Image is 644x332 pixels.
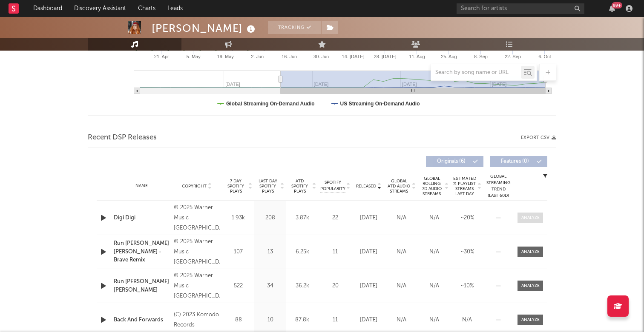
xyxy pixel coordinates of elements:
[356,184,376,189] span: Released
[453,176,476,196] span: Estimated % Playlist Streams Last Day
[505,54,521,59] text: 22. Sep
[288,214,316,222] div: 3.87k
[426,156,483,167] button: Originals(6)
[340,101,420,107] text: US Streaming On-Demand Audio
[114,183,170,189] div: Name
[313,54,329,59] text: 30. Jun
[174,203,220,233] div: © 2025 Warner Music [GEOGRAPHIC_DATA]
[387,214,416,222] div: N/A
[420,176,443,196] span: Global Rolling 7D Audio Streams
[224,248,252,256] div: 107
[354,248,383,256] div: [DATE]
[538,54,551,59] text: 6. Oct
[282,54,297,59] text: 16. Jun
[88,133,157,143] span: Recent DSP Releases
[114,278,170,294] a: Run [PERSON_NAME] [PERSON_NAME]
[152,21,257,35] div: [PERSON_NAME]
[320,282,350,290] div: 20
[114,214,170,222] a: Digi Digi
[256,282,284,290] div: 34
[409,54,425,59] text: 11. Aug
[354,316,383,324] div: [DATE]
[342,54,365,59] text: 14. [DATE]
[256,316,284,324] div: 10
[431,159,471,164] span: Originals ( 6 )
[224,179,247,194] span: 7 Day Spotify Plays
[320,316,350,324] div: 11
[288,248,316,256] div: 6.25k
[453,316,481,324] div: N/A
[609,5,615,12] button: 99+
[182,184,207,189] span: Copyright
[251,54,264,59] text: 2. Jun
[354,282,383,290] div: [DATE]
[453,214,481,222] div: ~ 20 %
[453,282,481,290] div: ~ 10 %
[224,316,252,324] div: 88
[387,316,416,324] div: N/A
[224,214,252,222] div: 1.93k
[226,101,315,107] text: Global Streaming On-Demand Audio
[320,214,350,222] div: 22
[288,179,311,194] span: ATD Spotify Plays
[224,282,252,290] div: 522
[268,21,321,34] button: Tracking
[387,282,416,290] div: N/A
[420,214,448,222] div: N/A
[453,248,481,256] div: ~ 30 %
[490,156,547,167] button: Features(0)
[114,316,170,324] a: Back And Forwards
[174,271,220,301] div: © 2025 Warner Music [GEOGRAPHIC_DATA]
[320,248,350,256] div: 11
[174,310,220,330] div: (C) 2023 Komodo Records
[612,2,622,9] div: 99 +
[457,3,584,14] input: Search for artists
[374,54,397,59] text: 28. [DATE]
[441,54,457,59] text: 25. Aug
[474,54,488,59] text: 8. Sep
[420,248,448,256] div: N/A
[256,214,284,222] div: 208
[354,214,383,222] div: [DATE]
[486,173,511,199] div: Global Streaming Trend (Last 60D)
[320,179,345,192] span: Spotify Popularity
[420,316,448,324] div: N/A
[288,282,316,290] div: 36.2k
[256,248,284,256] div: 13
[387,248,416,256] div: N/A
[187,54,201,59] text: 5. May
[521,135,556,140] button: Export CSV
[431,69,521,76] input: Search by song name or URL
[288,316,316,324] div: 87.8k
[387,179,411,194] span: Global ATD Audio Streams
[114,239,170,264] a: Run [PERSON_NAME] [PERSON_NAME] - Brave Remix
[154,54,169,59] text: 21. Apr
[420,282,448,290] div: N/A
[217,54,234,59] text: 19. May
[256,179,279,194] span: Last Day Spotify Plays
[495,159,535,164] span: Features ( 0 )
[174,237,220,267] div: © 2025 Warner Music [GEOGRAPHIC_DATA]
